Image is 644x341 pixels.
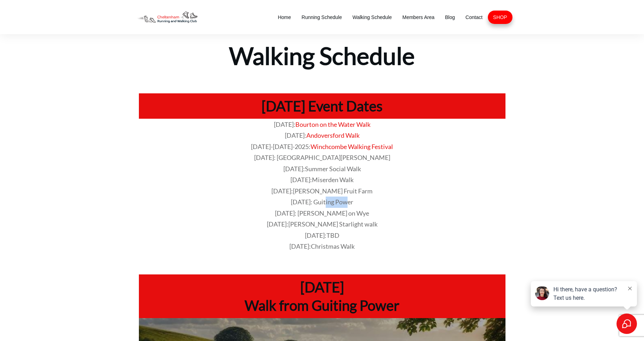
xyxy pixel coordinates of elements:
span: [DATE]: [271,187,373,195]
a: Andoversford Walk [306,131,360,139]
span: Christmas Walk [311,242,355,250]
span: [DATE]: Guiting Power [291,198,353,206]
span: [DATE]: [274,120,295,128]
a: SHOP [493,12,507,22]
h1: Walk from Guiting Power [142,296,502,315]
span: [DATE]: [PERSON_NAME] on Wye [275,209,369,217]
a: Walking Schedule [352,12,392,22]
span: [DATE]: [GEOGRAPHIC_DATA][PERSON_NAME] [254,154,390,161]
span: [DATE]: [289,242,355,250]
span: Summer Social Walk [305,165,361,173]
a: Winchcombe Walking Festival [311,143,393,150]
a: Bourton on the Water Walk [295,120,370,128]
span: [DATE]: [267,220,378,228]
a: Blog [445,12,455,22]
span: Miserden Walk [312,176,354,184]
span: [DATE]: [283,165,361,173]
a: Home [278,12,291,22]
span: [DATE]: [305,231,339,239]
a: Contact [466,12,483,22]
img: Decathlon [132,7,203,27]
span: [DATE]-[DATE]-2025: [251,143,311,150]
span: [DATE]: [290,176,354,184]
span: [PERSON_NAME] Starlight walk [288,220,378,228]
span: [DATE]: [285,131,306,139]
h1: [DATE] Event Dates [142,97,502,115]
a: Members Area [402,12,434,22]
span: [PERSON_NAME] Fruit Farm [293,187,373,195]
h1: [DATE] [142,278,502,296]
h1: Walking Schedule [132,35,512,71]
span: TBD [326,231,339,239]
a: Running Schedule [302,12,342,22]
